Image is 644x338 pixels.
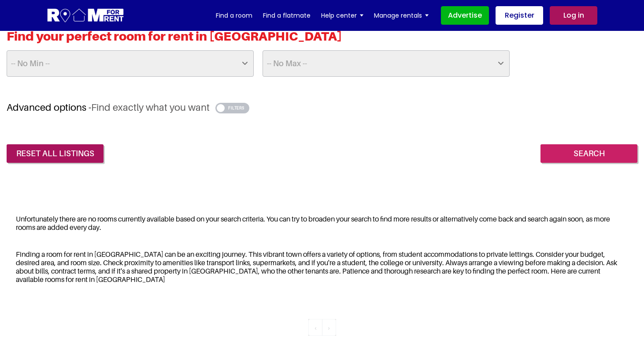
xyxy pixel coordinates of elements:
span: Find exactly what you want [91,101,210,113]
div: Unfortunately there are no rooms currently available based on your search criteria. You can try t... [7,209,637,237]
img: Logo for Room for Rent, featuring a welcoming design with a house icon and modern typography [47,8,125,24]
a: Manage rentals [374,9,429,22]
a: Register [496,6,543,25]
a: Find a flatmate [263,9,311,22]
a: Help center [321,9,363,22]
a: Log in [550,6,597,25]
h2: Find your perfect room for rent in [GEOGRAPHIC_DATA] [7,29,637,50]
li: « Previous [322,319,336,336]
h3: Advanced options - [7,101,637,113]
li: « Previous [308,319,322,336]
a: reset all listings [7,144,104,163]
a: Advertise [441,6,489,25]
div: Finding a room for rent in [GEOGRAPHIC_DATA] can be an exciting journey. This vibrant town offers... [7,244,637,290]
a: Find a room [216,9,252,22]
input: Search [540,144,637,163]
